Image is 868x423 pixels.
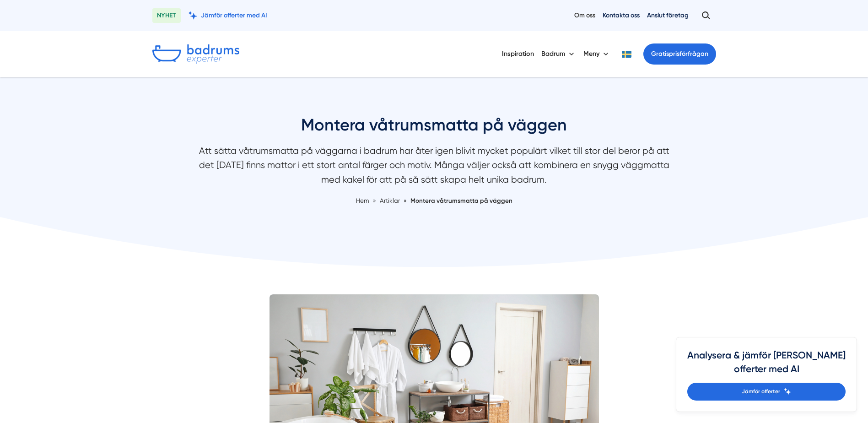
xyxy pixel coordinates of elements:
[583,42,610,66] button: Meny
[380,197,401,204] a: Artiklar
[188,11,267,20] a: Jämför offerter med AI
[380,197,400,204] span: Artiklar
[742,387,780,396] span: Jämför offerter
[574,11,595,20] a: Om oss
[356,197,369,204] a: Hem
[152,44,239,64] img: Badrumsexperter.se logotyp
[647,11,689,20] a: Anslut företag
[192,196,677,206] nav: Breadcrumb
[373,196,376,206] span: »
[192,144,677,191] p: Att sätta våtrumsmatta på väggarna i badrum har åter igen blivit mycket populärt vilket till stor...
[502,42,534,65] a: Inspiration
[192,114,677,144] h1: Montera våtrumsmatta på väggen
[404,196,407,206] span: »
[687,383,846,401] a: Jämför offerter
[541,42,576,66] button: Badrum
[201,11,267,20] span: Jämför offerter med AI
[696,7,716,24] button: Öppna sök
[643,43,716,65] a: Gratisprisförfrågan
[603,11,640,20] a: Kontakta oss
[651,50,669,58] span: Gratis
[152,8,181,23] span: NYHET
[687,348,846,383] h4: Analysera & jämför [PERSON_NAME] offerter med AI
[410,197,512,204] a: Montera våtrumsmatta på väggen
